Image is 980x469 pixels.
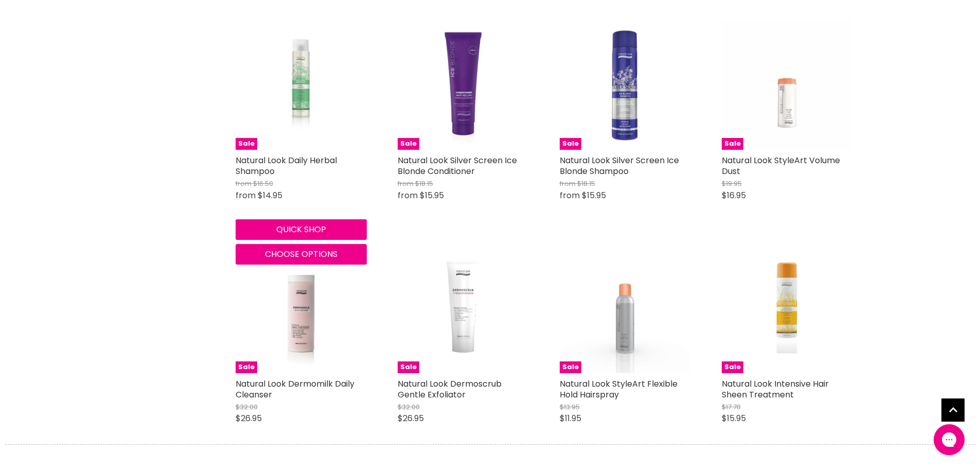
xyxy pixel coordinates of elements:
a: Natural Look Daily Herbal ShampooSale [236,19,367,150]
span: from [236,179,252,188]
a: Natural Look Dermomilk Daily CleanserSale [236,242,367,373]
span: $19.95 [722,179,742,188]
span: from [560,179,576,188]
img: Natural Look Silver Screen Ice Blonde Conditioner [398,19,529,150]
a: Natural Look Dermoscrub Gentle ExfoliatorSale [398,242,529,373]
span: Sale [398,361,419,373]
span: Choose options [265,248,337,260]
a: Natural Look Intensive Hair Sheen Treatment [722,378,829,401]
span: $18.15 [577,179,595,188]
span: from [236,189,256,201]
a: Natural Look Silver Screen Ice Blonde ShampooSale [560,19,691,150]
img: Natural Look Daily Herbal Shampoo [257,19,345,150]
span: $13.95 [560,402,580,412]
span: $26.95 [398,412,424,424]
span: $16.95 [722,189,746,201]
span: $26.95 [236,412,262,424]
span: Sale [560,138,581,150]
span: Sale [560,361,581,373]
a: Natural Look StyleArt Flexible Hold Hairspray [560,378,678,401]
span: from [398,189,418,201]
a: Natural Look StyleArt Volume DustSale [722,19,853,150]
img: Natural Look Silver Screen Ice Blonde Shampoo [560,19,691,150]
a: Natural Look Silver Screen Ice Blonde Shampoo [560,154,679,177]
img: Natural Look Dermoscrub Gentle Exfoliator [398,242,529,373]
img: Natural Look StyleArt Volume Dust [722,19,853,150]
span: $18.15 [415,179,433,188]
span: $15.95 [582,189,606,201]
span: Sale [722,138,743,150]
a: Natural Look Intensive Hair Sheen TreatmentSale [722,242,853,373]
a: Natural Look Dermomilk Daily Cleanser [236,378,354,401]
img: Natural Look Dermomilk Daily Cleanser [236,242,367,373]
span: $15.95 [722,412,746,424]
span: $15.95 [420,189,444,201]
a: Natural Look Silver Screen Ice Blonde Conditioner [398,154,517,177]
span: $32.00 [236,402,258,412]
span: from [560,189,580,201]
span: $17.70 [722,402,741,412]
a: Natural Look StyleArt Volume Dust [722,154,840,177]
a: Natural Look Silver Screen Ice Blonde ConditionerSale [398,19,529,150]
img: Natural Look Intensive Hair Sheen Treatment [743,242,831,373]
span: Sale [722,361,743,373]
span: from [398,179,414,188]
img: Natural Look StyleArt Flexible Hold Hairspray [560,242,691,373]
span: Sale [398,138,419,150]
button: Quick shop [236,219,367,240]
iframe: Gorgias live chat messenger [929,421,970,459]
span: $16.50 [253,179,273,188]
a: Natural Look Dermoscrub Gentle Exfoliator [398,378,502,401]
button: Choose options [236,244,367,265]
span: Sale [236,138,257,150]
a: Natural Look StyleArt Flexible Hold HairspraySale [560,242,691,373]
span: $14.95 [258,189,282,201]
span: $32.00 [398,402,420,412]
span: $11.95 [560,412,581,424]
span: Sale [236,361,257,373]
a: Natural Look Daily Herbal Shampoo [236,154,337,177]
